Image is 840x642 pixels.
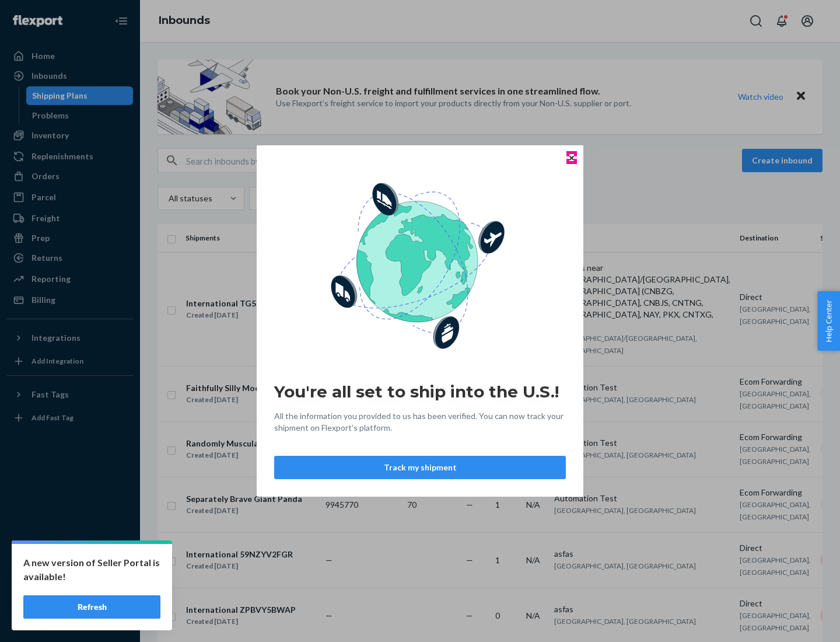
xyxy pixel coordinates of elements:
[566,151,577,164] button: Close
[23,595,160,619] button: Refresh
[274,456,566,479] button: Track my shipment
[274,410,566,434] span: All the information you provided to us has been verified. You can now track your shipment on Flex...
[274,381,566,402] h2: You're all set to ship into the U.S.!
[23,556,160,584] p: A new version of Seller Portal is available!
